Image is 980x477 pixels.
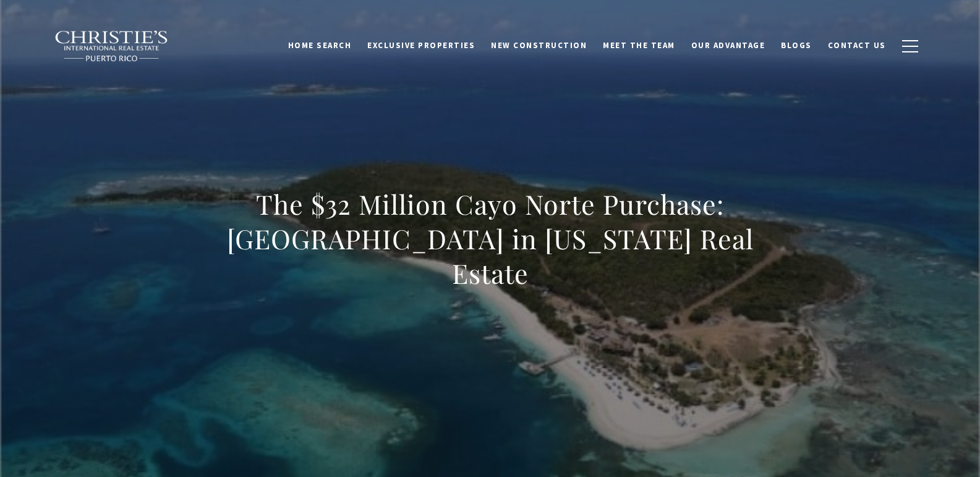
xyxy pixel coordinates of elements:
span: Our Advantage [691,40,765,51]
span: Exclusive Properties [367,40,475,51]
a: Exclusive Properties [359,34,483,57]
a: New Construction [483,34,595,57]
h1: The $32 Million Cayo Norte Purchase: [GEOGRAPHIC_DATA] in [US_STATE] Real Estate [218,187,763,291]
img: Christie's International Real Estate black text logo [54,30,169,62]
a: Home Search [280,34,360,57]
a: Blogs [773,34,820,57]
a: Our Advantage [683,34,773,57]
span: Contact Us [828,40,886,51]
span: Blogs [781,40,812,51]
span: New Construction [491,40,587,51]
a: Meet the Team [595,34,683,57]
